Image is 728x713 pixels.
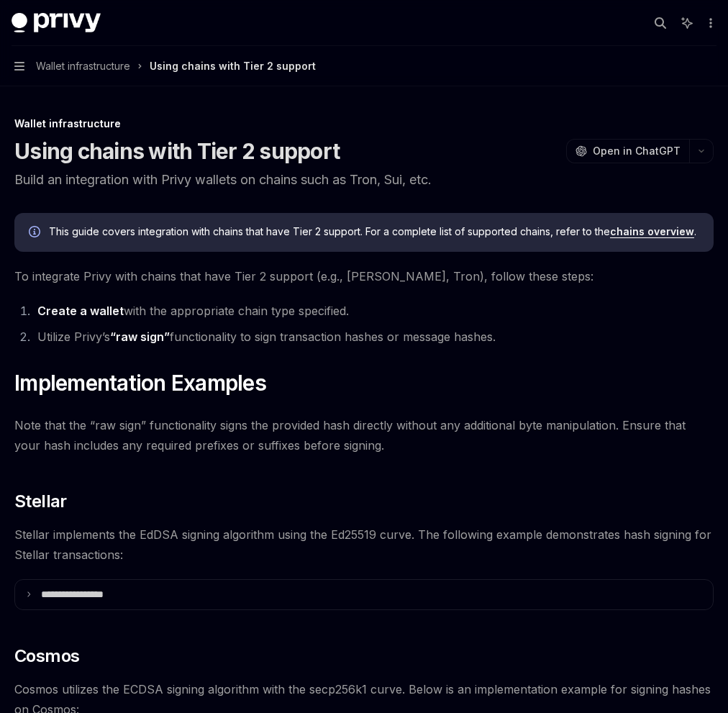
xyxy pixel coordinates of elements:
[36,58,130,75] span: Wallet infrastructure
[110,330,170,345] a: “raw sign”
[14,138,340,164] h1: Using chains with Tier 2 support
[14,490,67,513] span: Stellar
[14,415,714,455] span: Note that the “raw sign” functionality signs the provided hash directly without any additional by...
[14,266,714,286] span: To integrate Privy with chains that have Tier 2 support (e.g., [PERSON_NAME], Tron), follow these...
[14,645,79,668] span: Cosmos
[566,139,689,163] button: Open in ChatGPT
[14,170,714,190] p: Build an integration with Privy wallets on chains such as Tron, Sui, etc.
[14,370,266,396] span: Implementation Examples
[49,224,699,239] span: This guide covers integration with chains that have Tier 2 support. For a complete list of suppor...
[702,13,716,33] button: More actions
[33,327,714,347] li: Utilize Privy’s functionality to sign transaction hashes or message hashes.
[29,226,43,240] svg: Info
[610,225,694,238] a: chains overview
[14,524,714,565] span: Stellar implements the EdDSA signing algorithm using the Ed25519 curve. The following example dem...
[33,301,714,321] li: with the appropriate chain type specified.
[12,13,101,33] img: dark logo
[14,117,714,131] div: Wallet infrastructure
[37,304,124,319] a: Create a wallet
[593,144,681,158] span: Open in ChatGPT
[150,58,316,75] div: Using chains with Tier 2 support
